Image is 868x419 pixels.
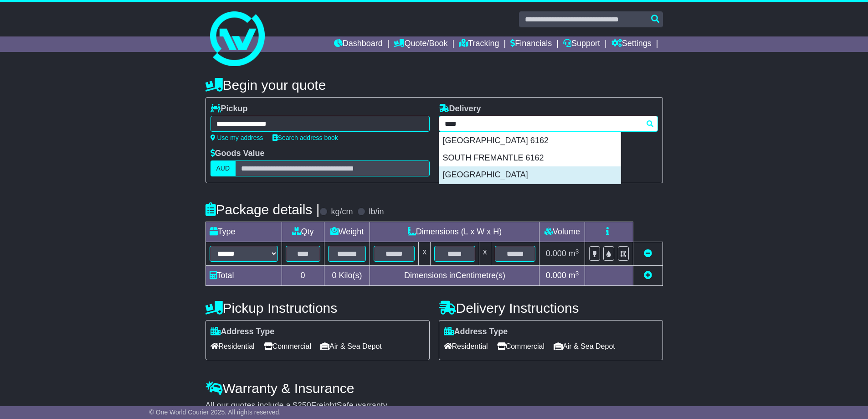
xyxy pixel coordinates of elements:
[439,300,663,316] h4: Delivery Instructions
[439,166,621,184] div: [GEOGRAPHIC_DATA]
[563,36,600,52] a: Support
[205,300,430,316] h4: Pickup Instructions
[569,271,579,280] span: m
[332,271,336,280] span: 0
[479,242,491,266] td: x
[272,134,338,141] a: Search address book
[546,249,566,258] span: 0.000
[205,202,320,217] h4: Package details |
[575,248,579,255] sup: 3
[370,266,539,286] td: Dimensions in Centimetre(s)
[331,207,353,217] label: kg/cm
[282,266,324,286] td: 0
[298,401,311,410] span: 250
[439,150,621,167] div: SOUTH FREMANTLE 6162
[205,78,663,93] h4: Begin your quote
[211,104,248,114] label: Pickup
[369,207,384,217] label: lb/in
[569,249,579,258] span: m
[510,36,552,52] a: Financials
[334,36,383,52] a: Dashboard
[444,339,488,353] span: Residential
[611,36,652,52] a: Settings
[575,270,579,277] sup: 3
[459,36,499,52] a: Tracking
[539,222,585,242] td: Volume
[211,327,275,337] label: Address Type
[320,339,382,353] span: Air & Sea Depot
[439,132,621,150] div: [GEOGRAPHIC_DATA] 6162
[205,222,282,242] td: Type
[554,339,615,353] span: Air & Sea Depot
[444,327,508,337] label: Address Type
[324,222,370,242] td: Weight
[324,266,370,286] td: Kilo(s)
[149,409,281,416] span: © One World Courier 2025. All rights reserved.
[264,339,311,353] span: Commercial
[211,149,265,159] label: Goods Value
[439,104,481,114] label: Delivery
[205,401,663,411] div: All our quotes include a $ FreightSafe warranty.
[205,381,663,396] h4: Warranty & Insurance
[644,271,652,280] a: Add new item
[497,339,544,353] span: Commercial
[439,116,658,132] typeahead: Please provide city
[546,271,566,280] span: 0.000
[205,266,282,286] td: Total
[644,249,652,258] a: Remove this item
[211,134,263,141] a: Use my address
[394,36,447,52] a: Quote/Book
[211,160,236,176] label: AUD
[282,222,324,242] td: Qty
[211,339,255,353] span: Residential
[419,242,431,266] td: x
[370,222,539,242] td: Dimensions (L x W x H)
